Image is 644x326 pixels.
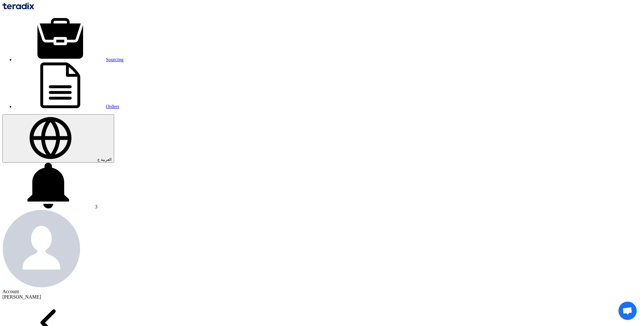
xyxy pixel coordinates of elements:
a: Open chat [618,302,637,320]
a: Sourcing [15,57,124,62]
div: Account [2,289,642,294]
a: Orders [15,104,119,109]
span: العربية [101,157,112,162]
div: [PERSON_NAME] [2,294,642,300]
span: ع [97,157,100,162]
button: العربية ع [2,114,114,163]
span: 3 [95,204,97,209]
img: Teradix logo [2,2,34,9]
img: profile_test.png [2,210,80,288]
